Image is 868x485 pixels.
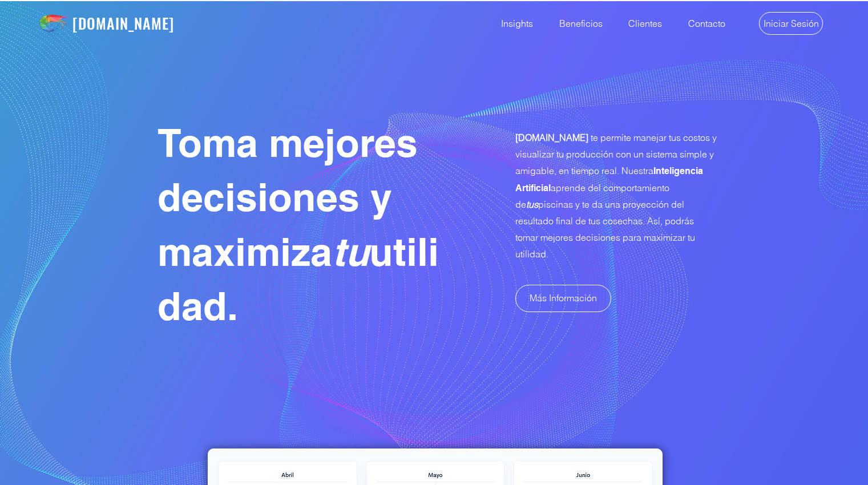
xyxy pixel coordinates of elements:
a: Contacto [671,1,734,46]
a: Clientes [611,1,671,46]
span: Toma mejores decisiones y maximiza utilidad. [158,120,439,329]
a: Iniciar Sesión [759,12,823,35]
a: Beneficios [542,1,611,46]
a: Más Información [515,285,611,312]
span: Inteligencia Artificial [515,165,703,193]
p: Clientes [623,1,668,46]
p: Insights [495,1,539,46]
span: te permite manejar tus costos y visualizar tu producción con un sistema simple y amigable, en tie... [515,132,717,260]
nav: Site [483,1,734,46]
span: Iniciar Sesión [764,17,819,30]
p: Contacto [683,1,731,46]
span: tu [332,229,369,275]
span: tus [526,199,538,210]
a: [DOMAIN_NAME] [72,12,175,34]
a: Insights [483,1,542,46]
span: [DOMAIN_NAME] [515,132,588,143]
span: Más Información [530,292,597,304]
p: Beneficios [554,1,608,46]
